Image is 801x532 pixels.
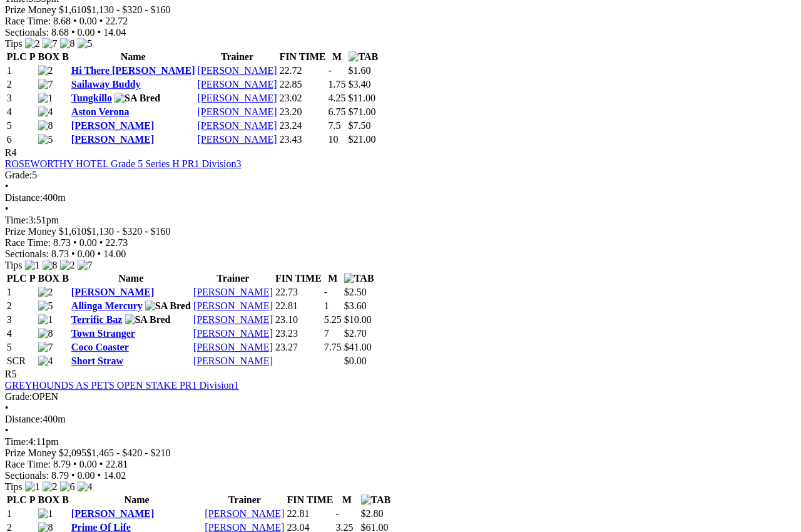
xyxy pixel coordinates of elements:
[5,16,51,26] span: Race Time:
[7,51,27,62] span: PLC
[73,459,77,469] span: •
[193,328,273,339] a: [PERSON_NAME]
[62,51,69,62] span: B
[5,260,23,270] span: Tips
[5,147,17,158] span: R4
[5,192,43,203] span: Distance:
[115,93,160,104] img: SA Bred
[38,356,53,367] img: 4
[329,65,332,76] text: -
[349,120,371,131] span: $7.50
[344,342,372,352] span: $41.00
[38,93,53,104] img: 1
[71,508,154,519] a: [PERSON_NAME]
[79,459,97,469] span: 0.00
[38,134,53,145] img: 5
[71,342,129,352] a: Coco Coaster
[279,64,327,77] td: 22.72
[6,341,36,354] td: 5
[344,356,367,366] span: $0.00
[6,64,36,77] td: 1
[349,65,371,76] span: $1.60
[86,226,171,237] span: $1,130 - $320 - $160
[5,4,796,16] div: Prize Money $1,610
[62,494,69,505] span: B
[25,481,40,493] img: 1
[38,328,53,339] img: 8
[99,459,103,469] span: •
[5,158,242,169] a: ROSEWORTHY HOTEL Grade 5 Series H PR1 Division3
[71,314,123,325] a: Terrific Baz
[5,170,33,180] span: Grade:
[78,481,93,493] img: 4
[5,391,33,402] span: Grade:
[198,65,277,76] a: [PERSON_NAME]
[198,120,277,131] a: [PERSON_NAME]
[38,342,53,353] img: 7
[53,459,71,469] span: 8.79
[71,106,130,117] a: Aston Verona
[5,436,29,447] span: Time:
[29,51,36,62] span: P
[324,314,342,325] text: 5.25
[198,134,277,145] a: [PERSON_NAME]
[193,356,273,366] a: [PERSON_NAME]
[5,203,9,214] span: •
[43,38,58,49] img: 7
[329,79,346,90] text: 1.75
[71,120,154,131] a: [PERSON_NAME]
[71,65,195,76] a: Hi There [PERSON_NAME]
[73,16,77,26] span: •
[38,273,60,284] span: BOX
[78,38,93,49] img: 5
[5,402,9,413] span: •
[5,470,49,481] span: Sectionals:
[71,287,154,297] a: [PERSON_NAME]
[71,328,135,339] a: Town Stranger
[349,51,379,63] img: TAB
[71,356,123,366] a: Short Straw
[38,300,53,312] img: 5
[53,16,71,26] span: 8.68
[71,248,75,259] span: •
[193,342,273,352] a: [PERSON_NAME]
[25,260,40,271] img: 1
[5,27,49,38] span: Sectionals:
[6,314,36,326] td: 3
[78,260,93,271] img: 7
[86,448,171,458] span: $1,465 - $420 - $210
[29,494,36,505] span: P
[106,459,128,469] span: 22.81
[205,508,285,519] a: [PERSON_NAME]
[5,414,796,425] div: 400m
[344,314,372,325] span: $10.00
[103,470,126,481] span: 14.02
[71,470,75,481] span: •
[6,355,36,367] td: SCR
[5,192,796,203] div: 400m
[43,260,58,271] img: 8
[5,448,796,459] div: Prize Money $2,095
[71,272,191,285] th: Name
[51,248,69,259] span: 8.73
[5,226,796,237] div: Prize Money $1,610
[60,38,75,49] img: 8
[198,106,277,117] a: [PERSON_NAME]
[5,215,796,226] div: 3:51pm
[279,133,327,146] td: 23.43
[145,300,191,312] img: SA Bred
[79,237,97,248] span: 0.00
[38,106,53,118] img: 4
[5,391,796,402] div: OPEN
[279,120,327,132] td: 23.24
[51,470,69,481] span: 8.79
[5,248,49,259] span: Sectionals:
[71,79,141,90] a: Sailaway Buddy
[43,481,58,493] img: 2
[279,51,327,63] th: FIN TIME
[6,327,36,340] td: 4
[73,237,77,248] span: •
[71,300,143,311] a: Allinga Mercury
[29,273,36,284] span: P
[5,170,796,181] div: 5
